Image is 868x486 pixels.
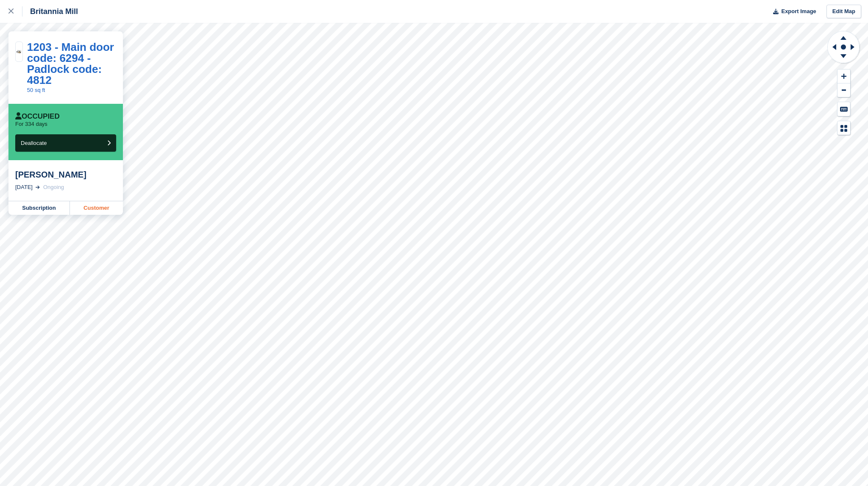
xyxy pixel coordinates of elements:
[837,121,850,135] button: Map Legend
[768,5,816,19] button: Export Image
[826,5,861,19] a: Edit Map
[27,87,45,93] a: 50 sq ft
[837,69,850,83] button: Zoom In
[27,41,114,86] a: 1203 - Main door code: 6294 - Padlock code: 4812
[781,7,816,16] span: Export Image
[837,102,850,116] button: Keyboard Shortcuts
[8,201,70,215] a: Subscription
[837,83,850,97] button: Zoom Out
[36,186,40,189] img: arrow-right-light-icn-cde0832a797a2874e46488d9cf13f60e5c3a73dbe684e267c42b8395dfbc2abf.svg
[70,201,123,215] a: Customer
[15,121,47,128] p: For 334 days
[21,140,47,146] span: Deallocate
[15,169,116,180] div: [PERSON_NAME]
[15,112,60,121] div: Occupied
[22,6,78,17] div: Britannia Mill
[15,134,116,152] button: Deallocate
[15,183,33,192] div: [DATE]
[16,49,22,54] img: 50.jpg
[43,183,64,192] div: Ongoing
